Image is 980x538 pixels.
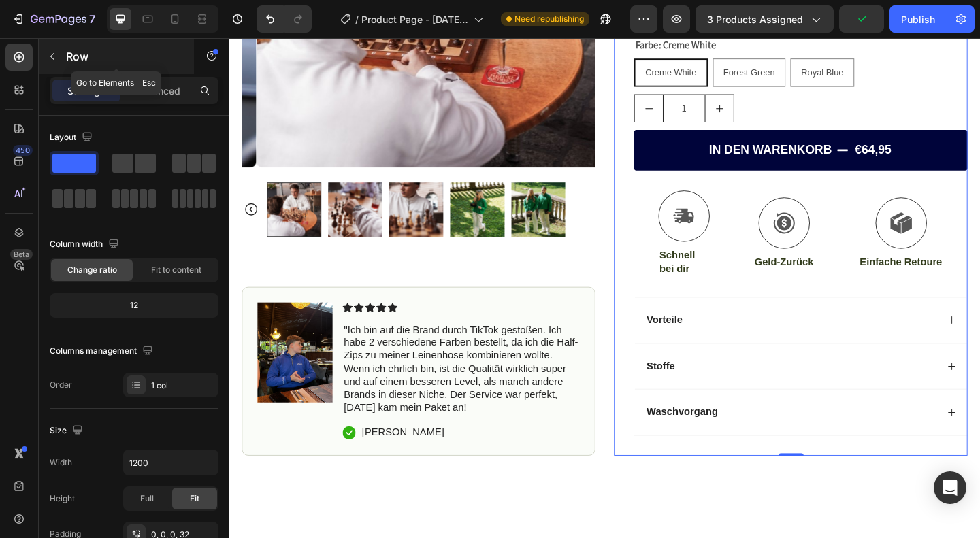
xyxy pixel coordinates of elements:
span: Forest Green [538,31,593,42]
input: Auto [124,450,218,475]
p: [PERSON_NAME] [144,421,234,435]
div: Column width [50,235,122,254]
p: Stoffe [454,350,485,364]
img: gempages_586463852619629259-bb7c3f82-187a-4fb0-80cb-11ee73c1f4e7.jpg [31,287,112,396]
div: Columns management [50,342,156,360]
img: Yacht Half - Zips - Lumérisa [307,156,366,216]
div: Open Intercom Messenger [934,471,966,504]
span: Change ratio [67,264,117,276]
span: Royal Blue [622,31,668,42]
div: 12 [52,296,216,315]
button: Publish [889,5,947,33]
span: Need republishing [514,13,584,25]
div: Undo/Redo [257,5,312,33]
p: bei dir [468,243,521,258]
p: Schnell [468,229,521,243]
button: decrement [441,61,472,90]
div: Publish [901,12,935,27]
p: 7 [89,11,95,27]
p: ''Ich bin auf die Brand durch TikTok gestoßen. Ich habe 2 verschiedene Farben bestellt, da ich di... [125,310,380,409]
div: 450 [13,145,33,156]
span: Creme White [453,31,508,42]
p: Row [66,48,182,65]
img: Yacht Half - Zips - Lumérisa [240,156,299,216]
iframe: Design area [229,38,980,538]
input: quantity [472,61,518,90]
div: Layout [50,129,95,147]
div: Beta [10,249,33,260]
span: Full [140,492,154,505]
p: Waschvorgang [454,399,532,414]
p: Advanced [134,84,180,98]
p: Einfache Retoure [686,237,776,251]
button: increment [518,61,549,90]
div: Size [50,422,86,440]
span: / [355,12,359,27]
button: 7 [5,5,101,33]
div: IN DEN WARENKORB [522,113,655,130]
span: Product Page - [DATE] 21:59:04 [361,12,468,27]
span: Fit to content [151,264,201,276]
div: €64,95 [679,112,721,131]
p: Vorteile [454,299,493,314]
p: Geld-Zurück [572,237,636,251]
div: Order [50,379,72,391]
span: 3 products assigned [707,12,803,27]
div: Height [50,492,75,505]
span: Fit [190,492,199,505]
div: Width [50,456,72,469]
div: 1 col [151,380,215,392]
p: Settings [67,84,105,98]
button: 3 products assigned [696,5,834,33]
button: IN DEN WARENKORB [440,99,803,144]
